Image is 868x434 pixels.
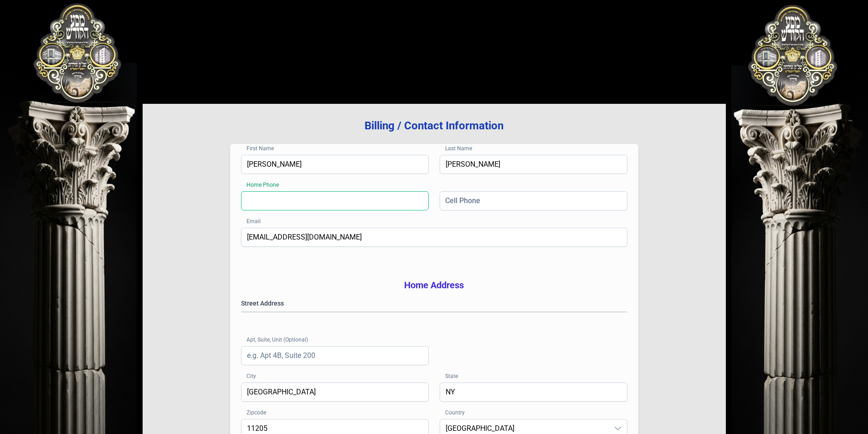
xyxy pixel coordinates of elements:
h3: Billing / Contact Information [157,118,711,133]
input: e.g. Apt 4B, Suite 200 [241,346,429,365]
label: Street Address [241,299,627,308]
h3: Home Address [241,279,627,291]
